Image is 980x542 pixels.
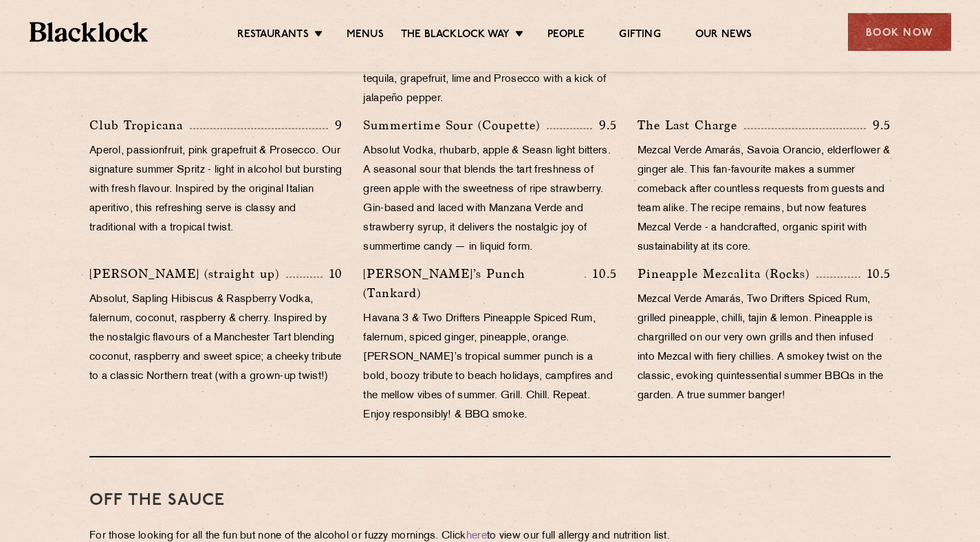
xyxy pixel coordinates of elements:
[619,28,660,43] a: Gifting
[89,290,342,387] p: Absolut, Sapling Hibiscus & Raspberry Vodka, falernum, coconut, raspberry & cherry. Inspired by t...
[466,531,487,541] a: here
[547,28,585,43] a: People
[695,28,752,43] a: Our News
[89,264,286,283] p: [PERSON_NAME] (straight up)
[363,310,616,425] p: Havana 3 & Two Drifters Pineapple Spiced Rum, falernum, spiced ginger, pineapple, orange. [PERSON...
[363,264,585,303] p: [PERSON_NAME]’s Punch (Tankard)
[401,28,510,43] a: The Blacklock Way
[866,116,891,134] p: 9.5
[237,28,309,43] a: Restaurants
[638,264,816,283] p: Pineapple Mezcalita (Rocks)
[586,265,616,283] p: 10.5
[848,13,951,51] div: Book Now
[89,116,190,135] p: Club Tropicana
[638,116,744,135] p: The Last Charge
[30,22,149,42] img: BL_Textured_Logo-footer-cropped.svg
[592,116,617,134] p: 9.5
[89,492,891,510] h3: Off The Sauce
[89,142,342,238] p: Aperol, passionfruit, pink grapefruit & Prosecco. Our signature summer Spritz - light in alcohol ...
[363,116,547,135] p: Summertime Sour (Coupette)
[323,265,343,283] p: 10
[347,28,384,43] a: Menus
[363,142,616,257] p: Absolut Vodka, rhubarb, apple & Seasn light bitters. A seasonal sour that blends the tart freshne...
[328,116,342,134] p: 9
[638,290,891,406] p: Mezcal Verde Amarás, Two Drifters Spiced Rum, grilled pineapple, chilli, tajin & lemon. Pineapple...
[638,142,891,257] p: Mezcal Verde Amarás, Savoia Orancio, elderflower & ginger ale. This fan-favourite makes a summer ...
[860,265,891,283] p: 10.5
